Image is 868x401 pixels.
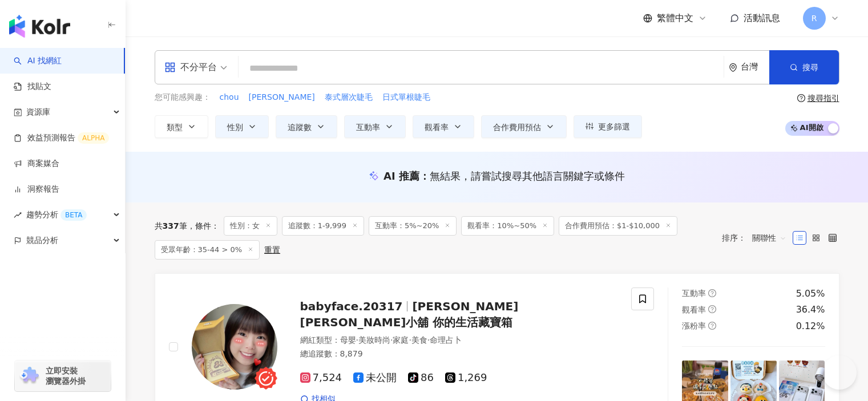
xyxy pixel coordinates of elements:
[682,305,706,314] span: 觀看率
[276,115,337,138] button: 追蹤數
[248,91,316,104] button: [PERSON_NAME]
[461,216,554,236] span: 觀看率：10%~50%
[356,335,358,345] span: ·
[708,322,716,330] span: question-circle
[14,211,22,219] span: rise
[300,372,342,384] span: 7,524
[682,289,706,298] span: 互動率
[802,63,818,72] span: 搜尋
[14,184,59,195] a: 洞察報告
[481,115,567,138] button: 合作費用預估
[26,202,87,228] span: 趨勢分析
[598,122,630,131] span: 更多篩選
[164,62,176,73] span: appstore
[26,99,50,125] span: 資源庫
[282,216,364,236] span: 追蹤數：1-9,999
[752,229,786,247] span: 關聯性
[822,355,857,390] iframe: Help Scout Beacon - Open
[164,58,217,76] div: 不分平台
[249,92,315,103] span: [PERSON_NAME]
[300,299,403,313] span: babyface.20317
[383,169,625,183] div: AI 推薦 ：
[155,115,208,138] button: 類型
[408,372,434,384] span: 86
[167,123,183,132] span: 類型
[227,123,243,132] span: 性別
[708,305,716,313] span: question-circle
[797,94,805,102] span: question-circle
[14,81,51,92] a: 找貼文
[219,91,240,104] button: chou
[722,229,793,247] div: 排序：
[9,15,70,38] img: logo
[559,216,677,236] span: 合作費用預估：$1-$10,000
[60,209,87,221] div: BETA
[155,240,260,260] span: 受眾年齡：35-44 > 0%
[300,349,618,360] div: 總追蹤數 ： 8,879
[358,335,390,345] span: 美妝時尚
[353,372,397,384] span: 未公開
[430,170,625,182] span: 無結果，請嘗試搜尋其他語言關鍵字或條件
[14,132,109,144] a: 效益預測報告ALPHA
[300,335,618,346] div: 網紅類型 ：
[356,123,380,132] span: 互動率
[14,55,62,67] a: searchAI 找網紅
[192,304,277,390] img: KOL Avatar
[382,91,431,104] button: 日式單根睫毛
[657,12,693,25] span: 繁體中文
[574,115,642,138] button: 更多篩選
[264,245,280,254] div: 重置
[187,221,219,230] span: 條件 ：
[796,320,825,333] div: 0.12%
[155,92,211,103] span: 您可能感興趣：
[26,228,58,253] span: 競品分析
[425,123,449,132] span: 觀看率
[220,92,239,103] span: chou
[344,115,406,138] button: 互動率
[18,367,41,385] img: chrome extension
[744,13,780,23] span: 活動訊息
[369,216,457,236] span: 互動率：5%~20%
[413,115,474,138] button: 觀看率
[224,216,277,236] span: 性別：女
[14,158,59,169] a: 商案媒合
[493,123,541,132] span: 合作費用預估
[729,63,737,72] span: environment
[430,335,462,345] span: 命理占卜
[340,335,356,345] span: 母嬰
[796,303,825,316] div: 36.4%
[769,50,839,84] button: 搜尋
[796,287,825,300] div: 5.05%
[215,115,269,138] button: 性別
[427,335,430,345] span: ·
[15,361,111,391] a: chrome extension立即安裝 瀏覽器外掛
[300,299,519,329] span: [PERSON_NAME] [PERSON_NAME]小舖 你的生活藏寶箱
[812,12,817,25] span: R
[708,289,716,297] span: question-circle
[382,92,430,103] span: 日式單根睫毛
[393,335,409,345] span: 家庭
[409,335,411,345] span: ·
[808,94,839,103] div: 搜尋指引
[324,91,373,104] button: 泰式層次睫毛
[163,221,179,230] span: 337
[390,335,393,345] span: ·
[325,92,373,103] span: 泰式層次睫毛
[288,123,312,132] span: 追蹤數
[445,372,487,384] span: 1,269
[46,366,86,386] span: 立即安裝 瀏覽器外掛
[682,321,706,330] span: 漲粉率
[155,221,187,230] div: 共 筆
[741,62,769,72] div: 台灣
[411,335,427,345] span: 美食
